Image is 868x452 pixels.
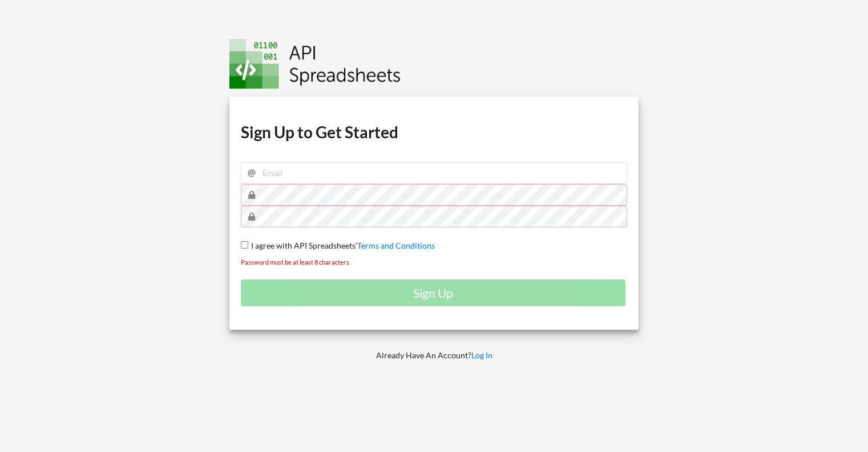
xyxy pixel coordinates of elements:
[221,350,647,361] p: Already Have An Account?
[229,39,401,89] img: Logo.png
[357,241,435,250] a: Terms and Conditions
[471,350,492,360] a: Log In
[241,258,349,266] small: Password must be at least 8 characters
[241,162,628,184] input: Email
[248,241,357,250] span: I agree with API Spreadsheets'
[241,122,628,142] h1: Sign Up to Get Started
